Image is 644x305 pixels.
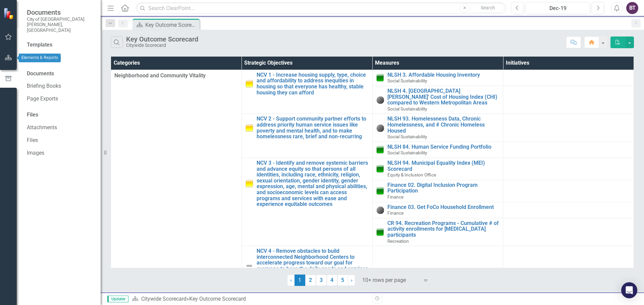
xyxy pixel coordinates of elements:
[351,277,353,283] span: ›
[27,124,94,132] a: Attachments
[337,275,348,286] a: 5
[114,72,238,80] span: Neighborhood and Community Vitality
[107,296,128,302] span: Updater
[257,72,369,95] a: NCV 1 - Increase housing supply, type, choice and affordability to address inequities in housing ...
[387,220,500,238] a: CR 94. Recreation Programs - Cumulative # of activity enrollments for [MEDICAL_DATA] participants
[145,21,198,29] div: Key Outcome Scorecard
[27,137,94,144] a: Files
[372,158,503,180] td: Double-Click to Edit Right Click for Context Menu
[257,160,369,207] a: NCV 3 - Identify and remove systemic barriers and advance equity so that persons of all identitie...
[387,106,427,111] span: Social Sustainability
[376,187,384,195] img: On Target
[241,246,372,286] td: Double-Click to Edit Right Click for Context Menu
[387,204,500,210] a: Finance 03. Get FoCo Household Enrollment
[372,180,503,202] td: Double-Click to Edit Right Click for Context Menu
[19,54,61,62] div: Elements & Reports
[245,262,253,270] img: Not Defined
[316,275,327,286] a: 3
[387,88,500,106] a: NLSH 4. [GEOGRAPHIC_DATA][PERSON_NAME]' Cost of Housing Index (CHI) compared to Western Metropoli...
[126,35,198,43] div: Key Outcome Scorecard
[27,70,94,78] div: Documents
[372,70,503,86] td: Double-Click to Edit Right Click for Context Menu
[387,144,500,150] a: NLSH 84. Human Service Funding Portfolio
[481,5,495,10] span: Search
[3,7,15,19] img: ClearPoint Strategy
[257,248,369,284] a: NCV 4 - Remove obstacles to build interconnected Neighborhood Centers to accelerate progress towa...
[294,275,305,286] span: 1
[387,150,427,155] span: Social Sustainability
[27,149,94,157] a: Images
[621,282,637,298] div: Open Intercom Messenger
[305,275,316,286] a: 2
[376,206,384,214] img: No Information
[626,2,638,14] button: BT
[528,4,588,12] div: Dec-19
[241,70,372,114] td: Double-Click to Edit Right Click for Context Menu
[372,142,503,158] td: Double-Click to Edit Right Click for Context Menu
[387,116,500,134] a: NLSH 93. Homelessness Data, Chronic Homelessness, and # Chronic Homeless Housed
[245,80,253,88] img: Caution
[387,238,409,244] span: Recreation
[245,124,253,132] img: Caution
[372,202,503,218] td: Double-Click to Edit Right Click for Context Menu
[245,179,253,187] img: Caution
[27,95,94,103] a: Page Exports
[27,82,94,90] a: Briefing Books
[376,74,384,82] img: On Target
[526,2,590,14] button: Dec-19
[376,228,384,236] img: On Target
[141,296,186,302] a: Citywide Scorecard
[136,2,506,14] input: Search ClearPoint...
[27,8,94,16] span: Documents
[27,16,94,33] small: City of [GEOGRAPHIC_DATA][PERSON_NAME], [GEOGRAPHIC_DATA]
[387,160,500,172] a: NLSH 94. Municipal Equality Index (MEI) Scorecard
[376,165,384,173] img: On Target
[27,111,94,119] div: Files
[387,210,404,216] span: Finance
[376,124,384,132] img: No Information
[327,275,337,286] a: 4
[241,114,372,158] td: Double-Click to Edit Right Click for Context Menu
[132,295,367,303] div: »
[387,182,500,194] a: Finance 02. Digital Inclusion Program Participation
[387,134,427,139] span: Social Sustainability
[372,114,503,142] td: Double-Click to Edit Right Click for Context Menu
[372,86,503,114] td: Double-Click to Edit Right Click for Context Menu
[376,96,384,104] img: No Information
[372,218,503,246] td: Double-Click to Edit Right Click for Context Menu
[387,78,427,83] span: Social Sustainability
[257,116,369,139] a: NCV 2 - Support community partner efforts to address priority human service issues like poverty a...
[126,43,198,48] div: Citywide Scorecard
[290,277,292,283] span: ‹
[471,3,504,13] button: Search
[376,146,384,154] img: On Target
[387,194,404,200] span: Finance
[387,72,500,78] a: NLSH 3. Affordable Housing Inventory
[387,172,436,177] span: Equity & Inclusion Office
[189,296,246,302] div: Key Outcome Scorecard
[241,158,372,246] td: Double-Click to Edit Right Click for Context Menu
[27,41,94,49] div: Templates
